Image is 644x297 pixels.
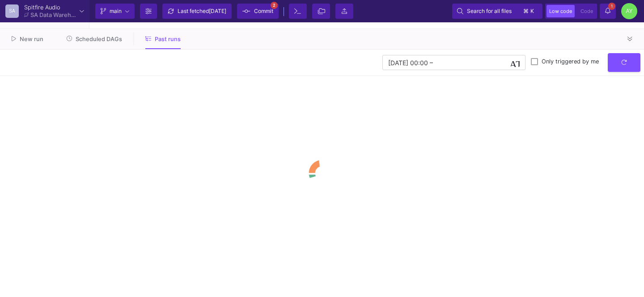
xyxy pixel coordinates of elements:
[435,59,493,66] input: End datetime
[95,4,135,19] button: main
[619,3,637,19] button: AY
[600,4,616,19] button: 1
[306,158,338,189] img: logo.gif
[30,12,76,18] div: SA Data Warehouse
[608,3,615,10] span: 1
[621,3,637,19] div: AY
[542,58,599,65] span: Only triggered by me
[162,4,232,19] button: Last fetched[DATE]
[20,36,43,42] span: New run
[209,8,226,14] span: [DATE]
[388,59,428,66] input: Start datetime
[178,4,226,18] div: Last fetched
[430,59,433,66] span: –
[523,6,529,17] span: ⌘
[254,4,273,18] span: Commit
[5,4,19,18] div: SA
[155,36,181,42] span: Past runs
[467,4,512,18] span: Search for all files
[135,32,191,46] button: Past runs
[237,4,279,19] button: Commit
[452,4,542,19] button: Search for all files⌘k
[580,8,593,14] span: Code
[24,4,76,10] div: Spitfire Audio
[76,36,122,42] span: Scheduled DAGs
[110,4,122,18] span: main
[56,32,133,46] button: Scheduled DAGs
[547,5,575,17] button: Low code
[578,5,596,17] button: Code
[530,6,534,17] span: k
[1,32,54,46] button: New run
[549,8,572,14] span: Low code
[521,6,538,17] button: ⌘k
